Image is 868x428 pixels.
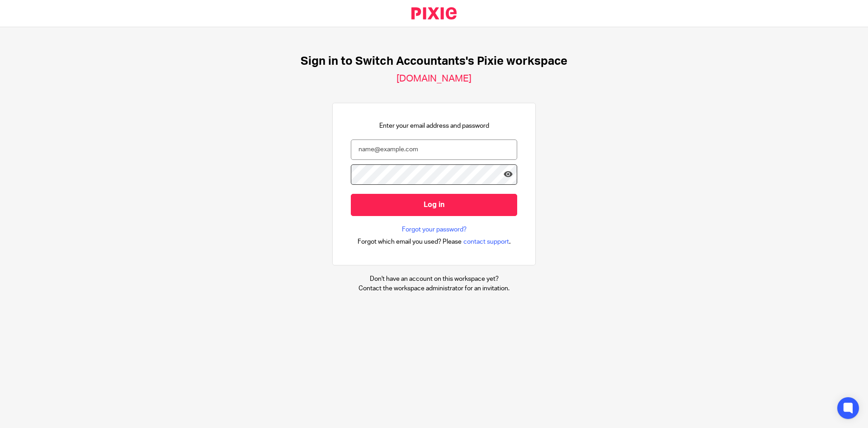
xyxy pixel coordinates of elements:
[402,225,467,234] a: Forgot your password?
[463,237,509,246] span: contact support
[301,54,567,68] h1: Sign in to Switch Accountants's Pixie workspace
[351,139,517,160] input: name@example.com
[351,194,517,216] input: Log in
[379,121,489,130] p: Enter your email address and password
[396,73,472,85] h2: [DOMAIN_NAME]
[359,284,509,293] p: Contact the workspace administrator for an invitation.
[359,274,509,284] p: Don't have an account on this workspace yet?
[358,237,462,246] span: Forgot which email you used? Please
[358,236,511,247] div: .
